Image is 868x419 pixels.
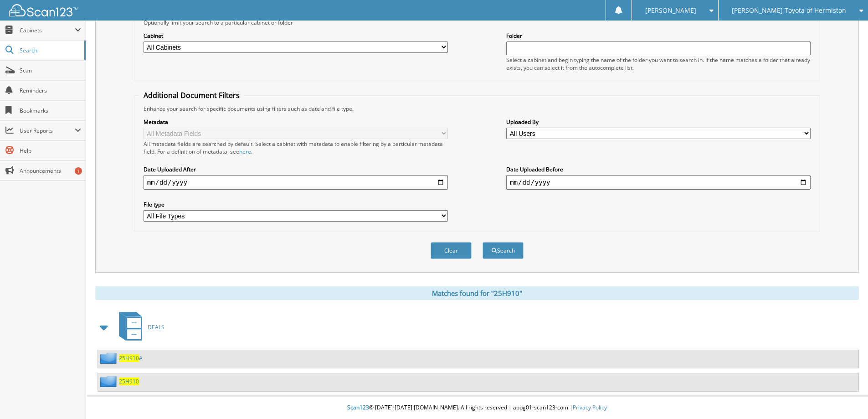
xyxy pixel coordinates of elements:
label: Folder [506,32,811,40]
label: Uploaded By [506,118,811,126]
a: Privacy Policy [573,403,607,411]
span: Reminders [20,87,81,94]
span: 25H910 [119,354,139,362]
input: start [144,175,448,190]
a: DEALS [113,309,164,345]
div: All metadata fields are searched by default. Select a cabinet with metadata to enable filtering b... [144,140,448,155]
legend: Additional Document Filters [139,90,244,100]
span: Scan123 [347,403,369,411]
img: folder2.png [100,376,119,387]
div: Enhance your search for specific documents using filters such as date and file type. [139,105,815,113]
img: scan123-logo-white.svg [9,4,77,16]
div: Select a cabinet and begin typing the name of the folder you want to search in. If the name match... [506,56,811,72]
label: Cabinet [144,32,448,40]
iframe: Chat Widget [822,375,868,419]
span: Scan [20,67,81,74]
span: DEALS [148,323,164,331]
label: Date Uploaded Before [506,166,811,173]
div: Optionally limit your search to a particular cabinet or folder [139,19,815,26]
span: [PERSON_NAME] [645,8,696,13]
span: [PERSON_NAME] Toyota of Hermiston [732,8,846,13]
label: File type [144,201,448,208]
span: Bookmarks [20,107,81,114]
label: Metadata [144,118,448,126]
a: 25H910A [119,354,143,362]
span: Search [20,47,80,54]
div: 1 [75,167,82,175]
span: Announcements [20,167,81,175]
input: end [506,175,811,190]
button: Clear [431,242,472,259]
span: Cabinets [20,26,75,34]
span: User Reports [20,127,75,134]
a: here [239,148,251,155]
label: Date Uploaded After [144,166,448,173]
div: © [DATE]-[DATE] [DOMAIN_NAME]. All rights reserved | appg01-scan123-com | [86,397,868,419]
button: Search [483,242,524,259]
img: folder2.png [100,352,119,364]
span: Help [20,147,81,155]
a: 25H910 [119,378,139,385]
div: Matches found for "25H910" [95,286,859,300]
